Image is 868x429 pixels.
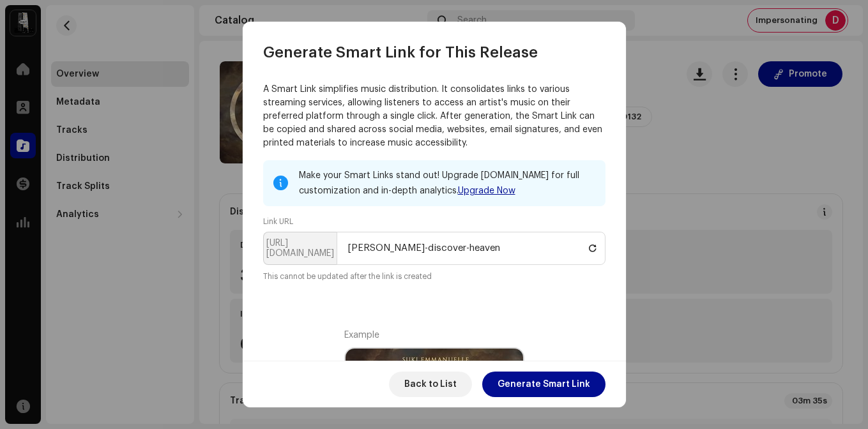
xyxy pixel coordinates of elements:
[263,83,605,150] p: A Smart Link simplifies music distribution. It consolidates links to various streaming services, ...
[498,372,590,397] span: Generate Smart Link
[299,168,595,199] div: Make your Smart Links stand out! Upgrade [DOMAIN_NAME] for full customization and in-depth analyt...
[404,372,457,397] span: Back to List
[344,329,524,342] div: Example
[263,216,293,227] label: Link URL
[243,22,626,63] div: Generate Smart Link for This Release
[263,270,432,283] small: This cannot be updated after the link is created
[458,186,515,195] a: Upgrade Now
[482,372,605,397] button: Generate Smart Link
[263,232,337,265] p-inputgroup-addon: [URL][DOMAIN_NAME]
[389,372,472,397] button: Back to List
